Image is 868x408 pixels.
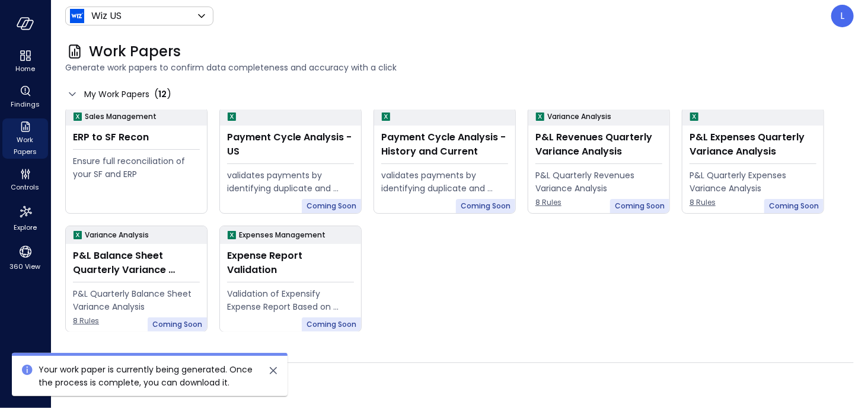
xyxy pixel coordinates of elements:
span: Coming Soon [461,200,510,212]
span: Work Papers [7,134,43,158]
div: Expense Report Validation [227,249,354,277]
span: 360 View [10,261,41,272]
p: L [841,9,845,23]
div: Findings [2,83,48,111]
span: 8 Rules [690,197,816,208]
p: Wiz US [91,9,122,23]
span: My Work Papers [84,88,149,101]
button: close [266,364,280,378]
div: Ensure full reconciliation of your SF and ERP [73,155,200,181]
span: Coming Soon [152,319,202,330]
p: Variance Analysis [85,229,149,241]
div: Validation of Expensify Expense Report Based on policy [227,287,354,313]
div: P&L Quarterly Revenues Variance Analysis [535,169,662,195]
span: 8 Rules [535,197,662,208]
div: Leah Collins [831,5,854,27]
span: Coming Soon [615,200,665,212]
div: P&L Quarterly Balance Sheet Variance Analysis [73,287,200,313]
div: Work Papers [2,118,48,159]
span: Your work paper is currently being generated. Once the process is complete, you can download it. [39,364,253,388]
span: Coming Soon [307,319,356,330]
div: 360 View [2,242,48,274]
div: Payment Cycle Analysis - US [227,130,354,159]
span: Controls [11,181,40,193]
div: validates payments by identifying duplicate and erroneous entries. [227,169,354,195]
span: 8 Rules [73,315,200,327]
span: Coming Soon [307,200,356,212]
div: ERP to SF Recon [73,130,200,144]
div: P&L Quarterly Expenses Variance Analysis [690,169,816,195]
span: 12 [158,88,167,100]
span: Explore [14,221,37,233]
div: Payment Cycle Analysis - History and Current [381,130,508,159]
div: P&L Revenues Quarterly Variance Analysis [535,130,662,159]
div: Explore [2,201,48,234]
div: Controls [2,166,48,194]
span: Generate work papers to confirm data completeness and accuracy with a click [65,61,854,74]
span: Coming Soon [769,200,819,212]
div: ( ) [154,87,171,101]
img: Icon [70,9,84,23]
div: P&L Expenses Quarterly Variance Analysis [690,130,816,159]
div: validates payments by identifying duplicate and erroneous entries. [381,169,508,195]
span: Findings [11,98,40,110]
p: Variance Analysis [547,111,611,123]
span: Home [15,63,35,75]
p: Expenses Management [239,229,325,241]
div: P&L Balance Sheet Quarterly Variance Analysis [73,249,200,277]
p: Sales Management [85,111,157,123]
div: Home [2,47,48,76]
span: Work Papers [89,42,181,61]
